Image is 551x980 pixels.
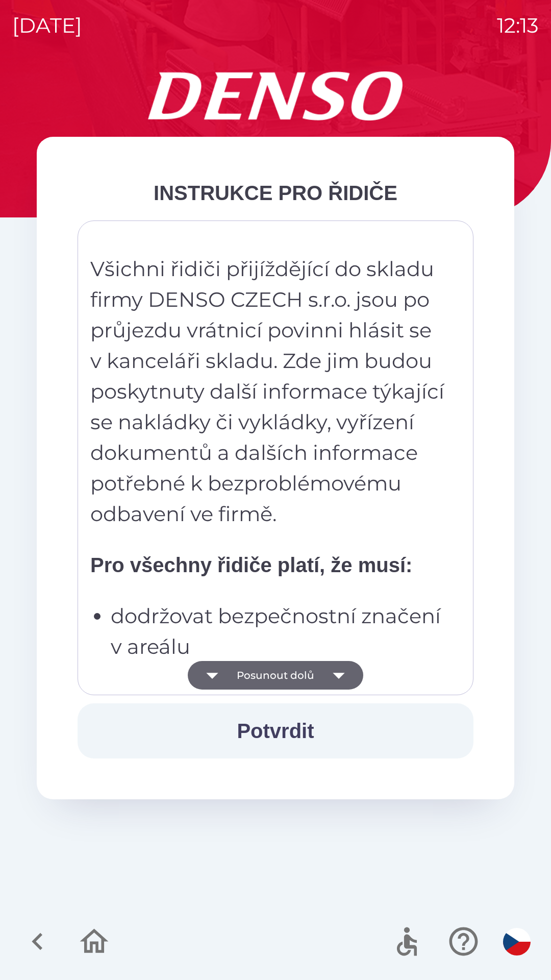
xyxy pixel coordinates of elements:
[111,601,446,662] p: dodržovat bezpečnostní značení v areálu
[503,928,531,955] img: cs flag
[12,10,82,41] p: [DATE]
[78,703,473,758] button: Potvrdit
[78,178,473,208] div: INSTRUKCE PRO ŘIDIČE
[497,10,539,41] p: 12:13
[188,661,363,690] button: Posunout dolů
[90,254,446,529] p: Všichni řidiči přijíždějící do skladu firmy DENSO CZECH s.r.o. jsou po průjezdu vrátnicí povinni ...
[37,71,514,120] img: Logo
[90,554,412,576] strong: Pro všechny řidiče platí, že musí:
